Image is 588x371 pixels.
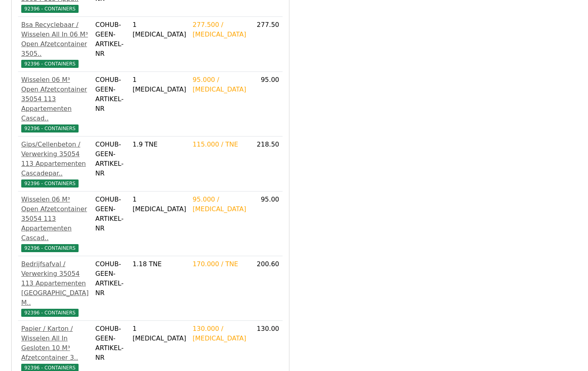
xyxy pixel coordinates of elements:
[21,20,89,59] div: Bsa Recyclebaar / Wisselen All In 06 M³ Open Afzetcontainer 3505..
[21,75,89,133] a: Wisselen 06 M³ Open Afzetcontainer 35054 113 Appartementen Cascad..92396 - CONTAINERS
[133,259,186,269] div: 1.18 TNE
[133,324,186,343] div: 1 [MEDICAL_DATA]
[249,72,282,137] td: 95.00
[193,324,247,343] div: 130.000 / [MEDICAL_DATA]
[21,60,79,68] span: 92396 - CONTAINERS
[21,140,89,188] a: Gips/Cellenbeton / Verwerking 35054 113 Appartementen Cascadepar..92396 - CONTAINERS
[21,20,89,68] a: Bsa Recyclebaar / Wisselen All In 06 M³ Open Afzetcontainer 3505..92396 - CONTAINERS
[249,137,282,192] td: 218.50
[133,195,186,214] div: 1 [MEDICAL_DATA]
[249,17,282,72] td: 277.50
[193,259,247,269] div: 170.000 / TNE
[133,20,186,39] div: 1 [MEDICAL_DATA]
[21,259,89,308] div: Bedrijfsafval / Verwerking 35054 113 Appartementen [GEOGRAPHIC_DATA] M..
[92,17,129,72] td: COHUB-GEEN-ARTIKEL-NR
[21,5,79,13] span: 92396 - CONTAINERS
[92,256,129,321] td: COHUB-GEEN-ARTIKEL-NR
[133,75,186,94] div: 1 [MEDICAL_DATA]
[193,140,247,149] div: 115.000 / TNE
[92,72,129,137] td: COHUB-GEEN-ARTIKEL-NR
[21,140,89,178] div: Gips/Cellenbeton / Verwerking 35054 113 Appartementen Cascadepar..
[193,195,247,214] div: 95.000 / [MEDICAL_DATA]
[21,244,79,252] span: 92396 - CONTAINERS
[21,324,89,363] div: Papier / Karton / Wisselen All In Gesloten 10 M³ Afzetcontainer 3..
[249,256,282,321] td: 200.60
[92,137,129,192] td: COHUB-GEEN-ARTIKEL-NR
[21,195,89,253] a: Wisselen 06 M³ Open Afzetcontainer 35054 113 Appartementen Cascad..92396 - CONTAINERS
[193,75,247,94] div: 95.000 / [MEDICAL_DATA]
[21,179,79,188] span: 92396 - CONTAINERS
[21,75,89,123] div: Wisselen 06 M³ Open Afzetcontainer 35054 113 Appartementen Cascad..
[21,124,79,132] span: 92396 - CONTAINERS
[21,195,89,243] div: Wisselen 06 M³ Open Afzetcontainer 35054 113 Appartementen Cascad..
[193,20,247,39] div: 277.500 / [MEDICAL_DATA]
[92,192,129,256] td: COHUB-GEEN-ARTIKEL-NR
[133,140,186,149] div: 1.9 TNE
[21,259,89,317] a: Bedrijfsafval / Verwerking 35054 113 Appartementen [GEOGRAPHIC_DATA] M..92396 - CONTAINERS
[21,309,79,317] span: 92396 - CONTAINERS
[249,192,282,256] td: 95.00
